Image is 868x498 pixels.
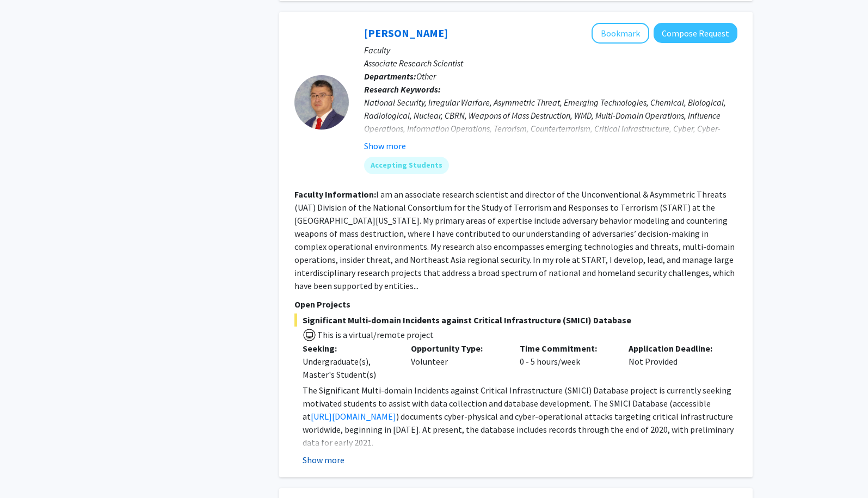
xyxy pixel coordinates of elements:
p: Open Projects [294,298,737,311]
button: Compose Request to Steve Sin [654,23,737,43]
p: The Significant Multi-domain Incidents against Critical Infrastructure (SMICI) Database project i... [303,384,737,449]
iframe: Chat [8,449,46,490]
span: This is a virtual/remote project [316,329,434,340]
p: Application Deadline: [629,342,721,355]
b: Faculty Information: [294,189,376,200]
div: National Security, Irregular Warfare, Asymmetric Threat, Emerging Technologies, Chemical, Biologi... [364,96,737,148]
p: Opportunity Type: [411,342,503,355]
p: Seeking: [303,342,395,355]
a: [PERSON_NAME] [364,26,448,40]
button: Show more [303,453,344,466]
div: 0 - 5 hours/week [512,342,620,381]
button: Add Steve Sin to Bookmarks [592,23,649,44]
mat-chip: Accepting Students [364,157,449,174]
div: Volunteer [403,342,512,381]
span: Other [416,71,436,82]
span: Significant Multi-domain Incidents against Critical Infrastructure (SMICI) Database [294,313,737,327]
b: Research Keywords: [364,84,441,95]
p: Time Commitment: [520,342,612,355]
fg-read-more: I am an associate research scientist and director of the Unconventional & Asymmetric Threats (UAT... [294,189,735,291]
div: Not Provided [620,342,729,381]
a: [URL][DOMAIN_NAME] [311,411,396,422]
p: Associate Research Scientist [364,57,737,70]
b: Departments: [364,71,416,82]
div: Undergraduate(s), Master's Student(s) [303,355,395,381]
button: Show more [364,139,406,152]
p: Faculty [364,44,737,57]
